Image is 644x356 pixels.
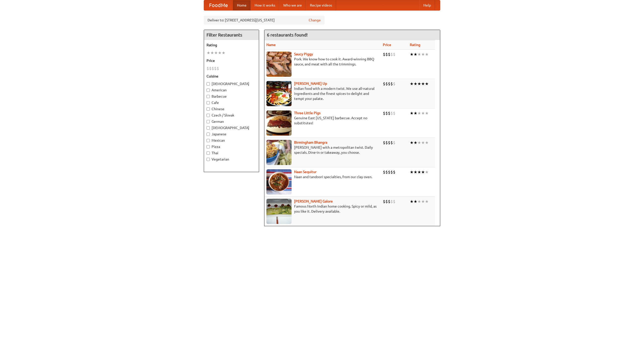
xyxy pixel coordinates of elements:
[266,81,292,106] img: curryup.jpg
[383,52,385,57] li: $
[388,110,390,116] li: $
[383,169,385,175] li: $
[222,50,225,56] li: ★
[207,50,210,56] li: ★
[207,43,256,48] h5: Rating
[388,140,390,145] li: $
[207,101,210,104] input: Cafe
[212,66,214,71] li: $
[207,81,256,86] label: [DEMOGRAPHIC_DATA]
[207,88,256,93] label: American
[417,52,421,57] li: ★
[251,0,279,10] a: How it works
[393,52,395,57] li: $
[294,140,327,144] a: Birmingham Bhangra
[207,119,256,124] label: German
[207,58,256,63] h5: Price
[390,52,393,57] li: $
[414,52,417,57] li: ★
[266,204,379,214] p: Famous North Indian home cooking. Spicy or mild, as you like it. Delivery available.
[414,81,417,87] li: ★
[414,140,417,145] li: ★
[385,140,388,145] li: $
[410,169,414,175] li: ★
[207,126,210,130] input: [DEMOGRAPHIC_DATA]
[385,81,388,87] li: $
[266,57,379,67] p: Pork. We know how to cook it. Award-winning BBQ sauce, and meat with all the trimmings.
[383,199,385,204] li: $
[390,199,393,204] li: $
[393,81,395,87] li: $
[207,107,210,111] input: Chinese
[217,66,219,71] li: $
[388,81,390,87] li: $
[393,140,395,145] li: $
[421,52,425,57] li: ★
[266,169,292,194] img: naansequitur.jpg
[306,0,336,10] a: Recipe videos
[294,52,313,56] a: Saucy Piggy
[417,199,421,204] li: ★
[421,110,425,116] li: ★
[207,120,210,123] input: German
[294,82,327,86] a: [PERSON_NAME] Up
[393,169,395,175] li: $
[204,16,325,25] div: Deliver to: [STREET_ADDRESS][US_STATE]
[207,94,256,99] label: Barbecue
[207,114,210,117] input: Czech / Slovak
[393,199,395,204] li: $
[390,140,393,145] li: $
[266,174,379,179] p: Naan and tandoori specialties, from our clay oven.
[207,145,210,148] input: Pizza
[218,50,222,56] li: ★
[207,138,256,143] label: Mexican
[425,110,429,116] li: ★
[209,66,212,71] li: $
[419,0,435,10] a: Help
[207,144,256,149] label: Pizza
[266,52,292,77] img: saucy.jpg
[309,18,321,23] a: Change
[233,0,251,10] a: Home
[417,110,421,116] li: ★
[425,81,429,87] li: ★
[417,140,421,145] li: ★
[383,110,385,116] li: $
[214,50,218,56] li: ★
[390,169,393,175] li: $
[410,52,414,57] li: ★
[279,0,306,10] a: Who we are
[414,199,417,204] li: ★
[383,43,391,47] a: Price
[207,125,256,130] label: [DEMOGRAPHIC_DATA]
[207,100,256,105] label: Cafe
[207,113,256,118] label: Czech / Slovak
[385,52,388,57] li: $
[266,43,276,47] a: Name
[207,151,210,155] input: Thai
[294,199,333,203] a: [PERSON_NAME] Galore
[385,199,388,204] li: $
[425,199,429,204] li: ★
[388,169,390,175] li: $
[207,133,210,136] input: Japanese
[421,81,425,87] li: ★
[410,43,420,47] a: Rating
[410,110,414,116] li: ★
[266,199,292,224] img: currygalore.jpg
[294,170,316,174] a: Naan Sequitur
[266,145,379,155] p: [PERSON_NAME] with a metropolitan twist. Daily specials. Dine-in or takeaway, you choose.
[390,110,393,116] li: $
[393,110,395,116] li: $
[390,81,393,87] li: $
[421,199,425,204] li: ★
[266,115,379,126] p: Genuine East [US_STATE] barbecue. Accept no substitutes!
[385,110,388,116] li: $
[414,169,417,175] li: ★
[266,140,292,165] img: bhangra.jpg
[207,132,256,137] label: Japanese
